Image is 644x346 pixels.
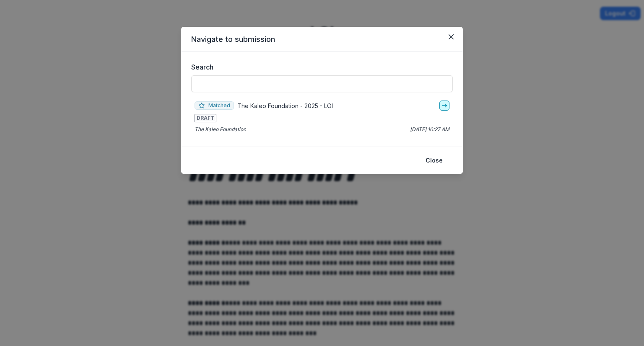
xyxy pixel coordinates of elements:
[421,154,448,167] button: Close
[410,126,449,133] p: [DATE] 10:27 AM
[195,114,216,122] span: DRAFT
[444,30,458,44] button: Close
[195,126,246,133] p: The Kaleo Foundation
[191,62,448,72] label: Search
[439,101,449,111] a: go-to
[181,27,463,52] header: Navigate to submission
[195,101,234,110] span: Matched
[237,101,333,110] p: The Kaleo Foundation - 2025 - LOI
